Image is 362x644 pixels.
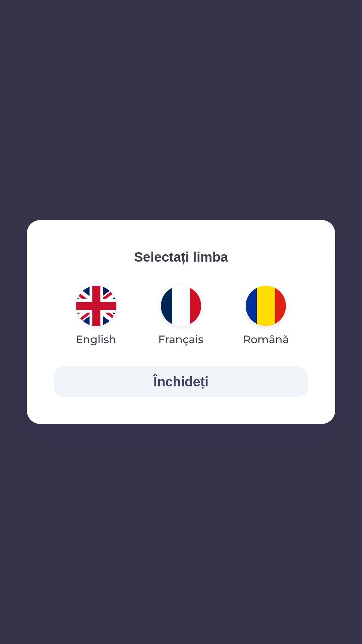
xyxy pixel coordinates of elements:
[246,286,286,326] img: ro flag
[76,286,116,326] img: en flag
[158,331,203,347] p: Français
[243,331,289,347] p: Română
[227,280,305,353] button: Română
[142,280,220,353] button: Français
[76,331,116,347] p: English
[161,286,201,326] img: fr flag
[54,247,308,267] p: Selectați limba
[60,280,132,353] button: English
[54,366,308,397] button: Închideți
